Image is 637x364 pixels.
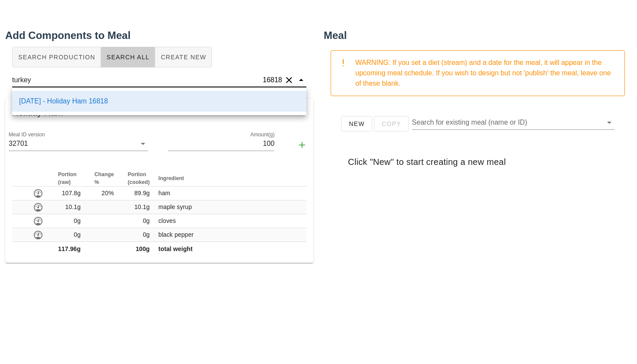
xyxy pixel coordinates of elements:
button: Search Production [12,47,101,68]
span: black pepper [159,231,194,238]
span: 0g [143,231,150,238]
span: maple syrup [159,203,192,210]
div: WARNING: If you set a diet (stream) and a date for the meal, it will appear in the upcoming meal ... [355,58,617,89]
span: 10.1g [134,203,150,210]
span: 0g [143,217,150,224]
h2: Meal [324,28,632,43]
td: 117.96g [51,242,88,256]
div: Click "New" to start creating a new meal [341,148,614,176]
span: cloves [159,217,176,224]
th: Portion (raw) [51,171,88,187]
td: total weight [157,242,271,256]
button: Create New [155,47,212,68]
div: Meal ID version32701 [9,137,148,151]
span: 89.9g [134,190,150,196]
button: Clear [284,75,294,85]
div: [DATE] - Holiday Ham 16818 [12,91,306,112]
button: New [341,116,372,132]
td: 0g [51,214,88,228]
input: Search for a component [12,73,261,87]
span: Search Production [18,54,95,61]
label: Meal ID version [9,132,45,138]
label: Amount(g) [250,132,274,138]
span: 20% [101,190,114,196]
td: 10.1g [51,200,88,214]
th: Ingredient [157,171,271,187]
td: 100g [121,242,157,256]
div: 16818 [261,76,283,84]
span: Create New [160,54,206,61]
span: New [348,120,365,127]
span: ham [159,190,171,196]
h2: Add Components to Meal [5,28,313,43]
div: Holiday Ham [5,99,313,126]
th: Change % [88,171,121,187]
th: Portion (cooked) [121,171,157,187]
td: 0g [51,228,88,242]
button: Search All [101,47,155,68]
span: Search All [106,54,149,61]
td: 107.8g [51,187,88,200]
div: 32701 [9,140,28,148]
